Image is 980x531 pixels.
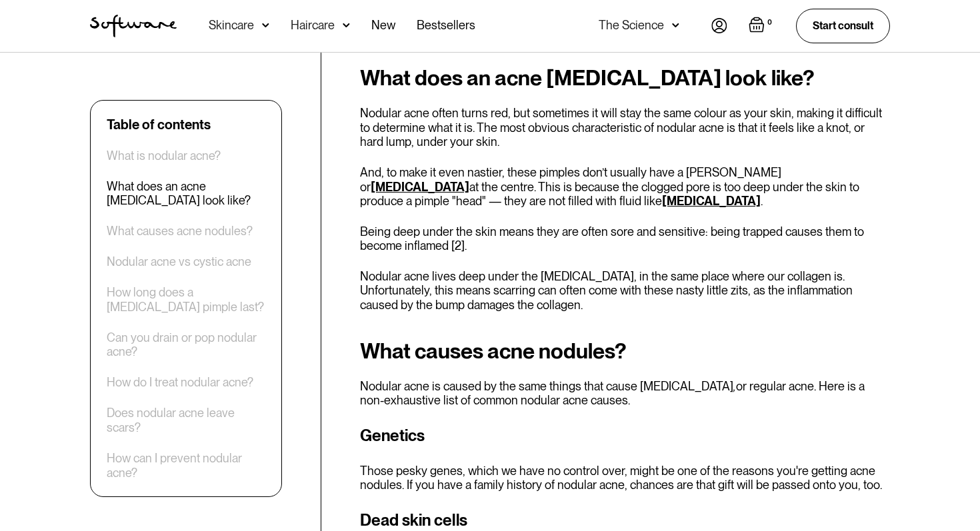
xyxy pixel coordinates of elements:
[360,379,890,408] p: Nodular acne is caused by the same things that cause [MEDICAL_DATA] or regular acne. Here is a no...
[107,255,251,270] a: Nodular acne vs cystic acne
[107,451,265,480] a: How can I prevent nodular acne?
[360,106,890,149] p: Nodular acne often turns red, but sometimes it will stay the same colour as your skin, making it ...
[107,406,265,435] a: Does nodular acne leave scars?
[291,19,335,32] div: Haircare
[765,17,775,29] div: 0
[107,330,265,359] a: Can you drain or pop nodular acne?
[360,66,890,90] h2: What does an acne [MEDICAL_DATA] look like?
[107,149,221,163] a: What is nodular acne?
[90,15,177,37] img: Software Logo
[343,19,350,32] img: arrow down
[599,19,664,32] div: The Science
[107,286,265,314] a: How long does a [MEDICAL_DATA] pimple last?
[360,339,890,363] h2: What causes acne nodules?
[733,379,736,393] em: ,
[662,194,761,208] a: [MEDICAL_DATA]
[107,179,265,208] a: What does an acne [MEDICAL_DATA] look like?
[262,19,269,32] img: arrow down
[90,15,177,37] a: home
[107,376,253,390] a: How do I treat nodular acne?
[360,464,890,492] p: Those pesky genes, which we have no control over, might be one of the reasons you're getting acne...
[209,19,254,32] div: Skincare
[360,269,890,312] p: Nodular acne lives deep under the [MEDICAL_DATA], in the same place where our collagen is. Unfort...
[360,225,890,253] p: Being deep under the skin means they are often sore and sensitive: being trapped causes them to b...
[796,9,890,43] a: Start consult
[360,424,890,448] h3: Genetics
[360,165,890,209] p: And, to make it even nastier, these pimples don’t usually have a [PERSON_NAME] or at the centre. ...
[107,225,253,239] a: What causes acne nodules?
[107,117,211,133] div: Table of contents
[672,19,679,32] img: arrow down
[371,180,469,194] a: [MEDICAL_DATA]
[749,17,775,35] a: Open empty cart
